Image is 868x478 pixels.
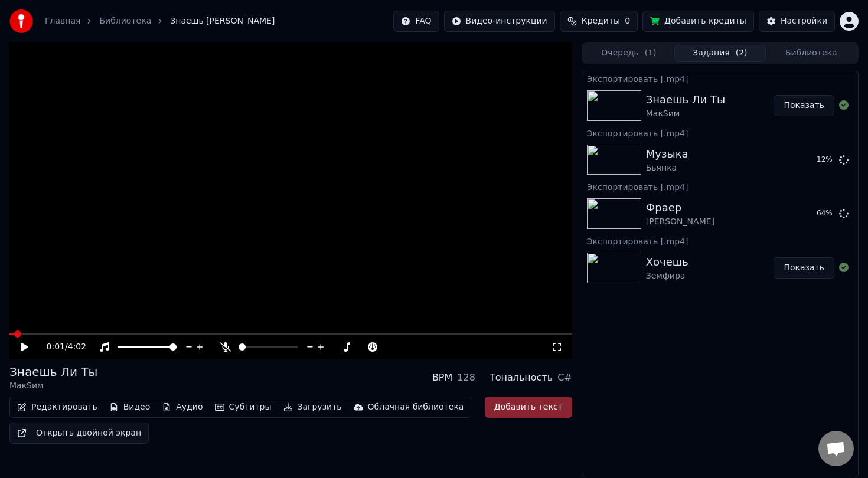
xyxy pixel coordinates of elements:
button: Кредиты0 [560,11,638,32]
nav: breadcrumb [45,15,275,27]
div: Бьянка [646,162,688,174]
span: 0 [625,15,630,27]
button: Показать [774,95,834,116]
button: Редактировать [12,399,102,415]
span: Кредиты [582,15,620,27]
div: Знаешь Ли Ты [9,364,97,380]
div: Открытый чат [818,431,854,466]
div: / [47,341,75,353]
button: Добавить текст [485,397,572,418]
a: Библиотека [99,15,151,27]
div: 128 [457,371,475,385]
div: Фраер [646,199,714,216]
button: Аудио [157,399,207,415]
button: Очередь [583,45,674,62]
div: Настройки [781,15,827,27]
span: Знаешь [PERSON_NAME] [170,15,275,27]
div: МакSим [9,380,97,392]
div: [PERSON_NAME] [646,216,714,228]
div: Экспортировать [.mp4] [582,71,858,86]
span: ( 2 ) [736,47,748,59]
button: Библиотека [766,45,857,62]
div: МакSим [646,108,725,120]
button: Загрузить [279,399,347,415]
span: 0:01 [47,341,65,353]
button: FAQ [393,11,439,32]
div: Экспортировать [.mp4] [582,179,858,194]
img: youka [9,9,33,33]
div: 64 % [817,209,834,218]
span: ( 1 ) [645,47,657,59]
button: Видео [105,399,155,415]
div: Земфира [646,270,688,282]
button: Субтитры [210,399,276,415]
button: Показать [774,257,834,279]
div: Облачная библиотека [368,401,464,413]
span: 4:02 [68,341,86,353]
button: Видео-инструкции [444,11,555,32]
a: Главная [45,15,80,27]
div: C# [557,371,572,385]
button: Настройки [759,11,835,32]
div: Знаешь Ли Ты [646,91,725,108]
div: Хочешь [646,254,688,270]
div: BPM [432,371,452,385]
div: Тональность [490,371,553,385]
div: Музыка [646,146,688,162]
div: 12 % [817,155,834,165]
button: Задания [674,45,765,62]
button: Открыть двойной экран [9,423,149,444]
div: Экспортировать [.mp4] [582,234,858,248]
button: Добавить кредиты [642,11,754,32]
div: Экспортировать [.mp4] [582,126,858,140]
